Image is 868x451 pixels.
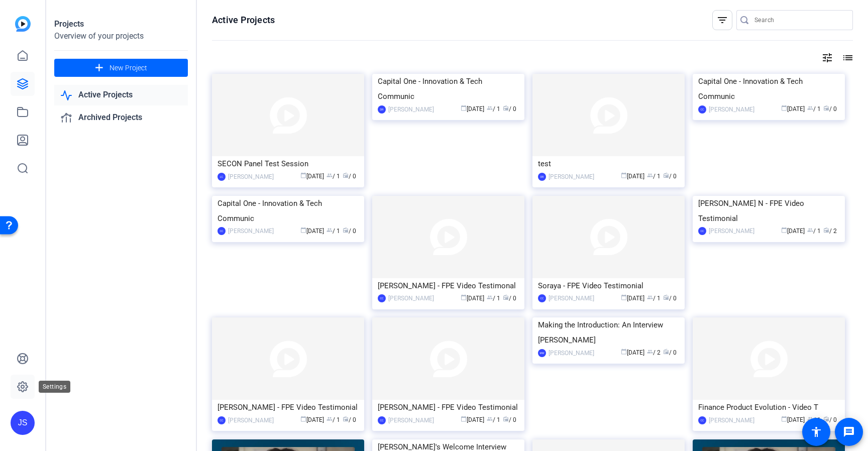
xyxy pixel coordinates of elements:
a: Archived Projects [54,107,188,128]
div: CC [698,416,706,424]
div: test [538,156,679,171]
span: group [647,294,653,300]
span: radio [503,294,509,300]
span: [DATE] [781,105,805,112]
span: group [647,349,653,355]
mat-icon: tune [821,52,833,64]
div: Soraya - FPE Video Testimonial [538,278,679,293]
span: group [487,416,493,422]
div: CC [698,105,706,114]
div: CC [538,294,546,302]
span: calendar_today [461,416,467,422]
span: [DATE] [461,416,484,423]
span: calendar_today [300,172,306,178]
span: / 0 [823,105,837,112]
span: calendar_today [781,227,787,233]
div: JS [11,411,35,435]
div: [PERSON_NAME] [388,104,434,115]
mat-icon: accessibility [810,426,822,438]
a: Active Projects [54,85,188,105]
div: [PERSON_NAME] [709,415,754,425]
span: / 1 [487,295,500,302]
div: Settings [39,381,70,393]
mat-icon: message [843,426,855,438]
div: [PERSON_NAME] [709,104,754,115]
h1: Active Projects [212,14,275,26]
span: group [487,294,493,300]
mat-icon: filter_list [716,14,728,26]
span: radio [503,105,509,111]
span: group [807,105,813,111]
div: [PERSON_NAME] [549,348,594,358]
span: / 1 [807,105,821,112]
span: / 2 [823,228,837,235]
div: [PERSON_NAME] [228,172,274,182]
span: group [807,416,813,422]
span: calendar_today [300,227,306,233]
mat-icon: add [93,62,105,74]
span: [DATE] [781,228,805,235]
div: Capital One - Innovation & Tech Communic [378,74,519,104]
span: group [327,227,333,233]
span: [DATE] [781,416,805,423]
span: [DATE] [461,295,484,302]
span: / 1 [327,228,340,235]
span: / 0 [503,105,516,112]
div: DR [538,173,546,181]
div: LC [218,173,226,181]
span: radio [503,416,509,422]
div: [PERSON_NAME] - FPE Video Testimonial [218,400,359,415]
span: radio [343,416,349,422]
div: MW [538,349,546,357]
span: / 0 [343,228,356,235]
span: calendar_today [461,105,467,111]
span: / 0 [663,295,677,302]
div: CC [218,416,226,424]
div: DR [378,105,386,114]
span: / 1 [327,173,340,180]
span: group [487,105,493,111]
input: Search [754,14,845,26]
div: [PERSON_NAME] [388,415,434,425]
div: CC [378,416,386,424]
span: calendar_today [781,416,787,422]
span: / 0 [503,295,516,302]
span: New Project [110,63,147,73]
span: / 0 [343,416,356,423]
span: calendar_today [621,294,627,300]
span: / 0 [343,173,356,180]
span: / 1 [487,105,500,112]
div: [PERSON_NAME] [709,226,754,236]
span: [DATE] [300,173,324,180]
div: Making the Introduction: An Interview [PERSON_NAME] [538,317,679,348]
div: [PERSON_NAME] [228,226,274,236]
div: Capital One - Innovation & Tech Communic [698,74,839,104]
img: blue-gradient.svg [15,16,31,32]
div: Overview of your projects [54,30,188,42]
span: calendar_today [621,172,627,178]
span: radio [663,294,669,300]
span: radio [823,105,829,111]
span: calendar_today [781,105,787,111]
div: CC [218,227,226,235]
span: calendar_today [621,349,627,355]
span: radio [663,349,669,355]
span: group [327,416,333,422]
span: / 1 [807,416,821,423]
div: [PERSON_NAME] [388,293,434,303]
div: SECON Panel Test Session [218,156,359,171]
span: group [807,227,813,233]
span: calendar_today [461,294,467,300]
span: / 0 [503,416,516,423]
button: New Project [54,59,188,77]
div: CC [698,227,706,235]
span: [DATE] [300,228,324,235]
span: radio [343,172,349,178]
span: group [327,172,333,178]
span: group [647,172,653,178]
div: Capital One - Innovation & Tech Communic [218,196,359,226]
span: radio [343,227,349,233]
div: Finance Product Evolution - Video T [698,400,839,415]
div: [PERSON_NAME] [549,172,594,182]
div: [PERSON_NAME] [228,415,274,425]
